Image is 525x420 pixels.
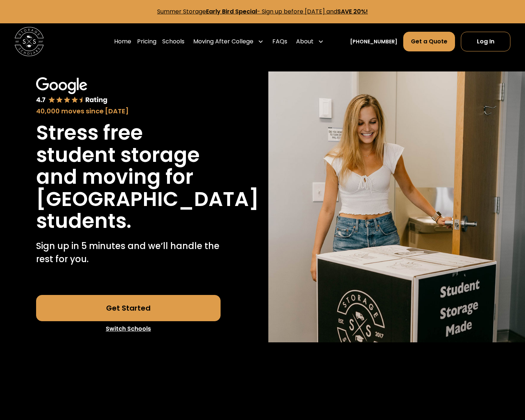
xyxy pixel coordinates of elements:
a: Switch Schools [36,321,221,337]
a: home [15,27,44,56]
img: Storage Scholars will have everything waiting for you in your room when you arrive to campus. [268,71,525,342]
h1: students. [36,210,131,232]
a: Summer StorageEarly Bird Special- Sign up before [DATE] andSAVE 20%! [157,7,368,16]
img: Google 4.7 star rating [36,77,108,105]
a: Pricing [137,31,156,52]
strong: SAVE 20%! [337,7,368,16]
h1: [GEOGRAPHIC_DATA] [36,188,259,210]
h1: Stress free student storage and moving for [36,122,221,188]
a: FAQs [272,31,287,52]
div: About [296,37,314,46]
div: 40,000 moves since [DATE] [36,106,221,116]
a: Get a Quote [403,32,455,51]
a: Schools [162,31,184,52]
p: Sign up in 5 minutes and we’ll handle the rest for you. [36,240,221,266]
div: Moving After College [190,31,267,52]
div: About [293,31,327,52]
a: Log In [461,32,510,51]
strong: Early Bird Special [206,7,257,16]
a: Get Started [36,295,221,321]
img: Storage Scholars main logo [15,27,44,56]
a: [PHONE_NUMBER] [350,38,397,46]
div: Moving After College [193,37,253,46]
a: Home [114,31,131,52]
